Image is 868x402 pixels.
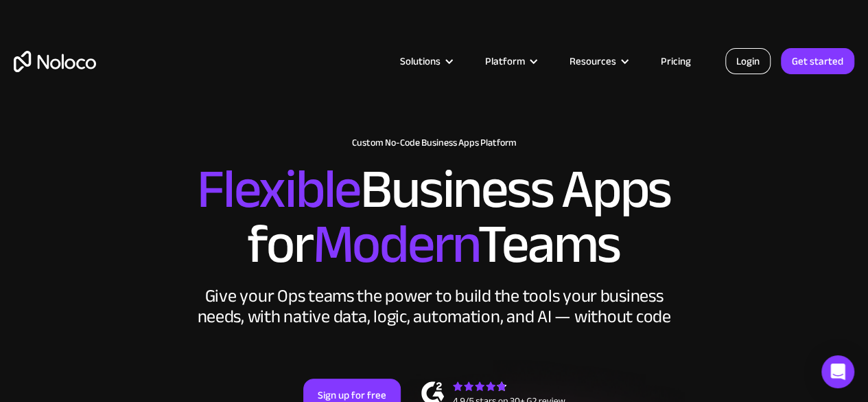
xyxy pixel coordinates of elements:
h1: Custom No-Code Business Apps Platform [14,137,854,148]
span: Modern [312,193,478,295]
div: Resources [552,52,644,70]
span: Flexible [197,138,360,241]
a: home [14,51,96,72]
div: Solutions [400,52,441,70]
div: Give your Ops teams the power to build the tools your business needs, with native data, logic, au... [194,286,675,327]
div: Open Intercom Messenger [821,355,854,388]
div: Resources [570,52,616,70]
a: Get started [781,48,854,74]
a: Login [725,48,771,74]
div: Platform [485,52,525,70]
div: Solutions [383,52,468,70]
div: Platform [468,52,552,70]
h2: Business Apps for Teams [14,162,854,272]
a: Pricing [644,52,708,70]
